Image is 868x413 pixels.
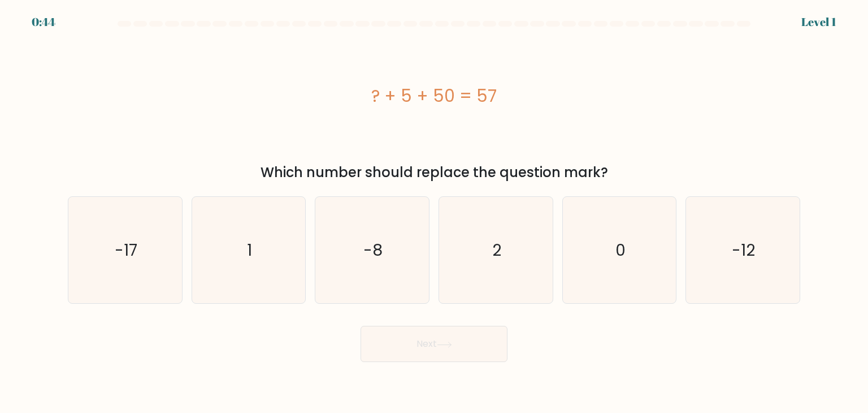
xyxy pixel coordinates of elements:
[801,14,836,31] div: Level 1
[492,239,501,261] text: 2
[247,239,252,261] text: 1
[364,239,383,261] text: -8
[68,83,800,109] div: ? + 5 + 50 = 57
[32,14,55,31] div: 0:44
[732,239,756,261] text: -12
[361,326,507,362] button: Next
[615,239,626,261] text: 0
[115,239,137,261] text: -17
[75,162,793,183] div: Which number should replace the question mark?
